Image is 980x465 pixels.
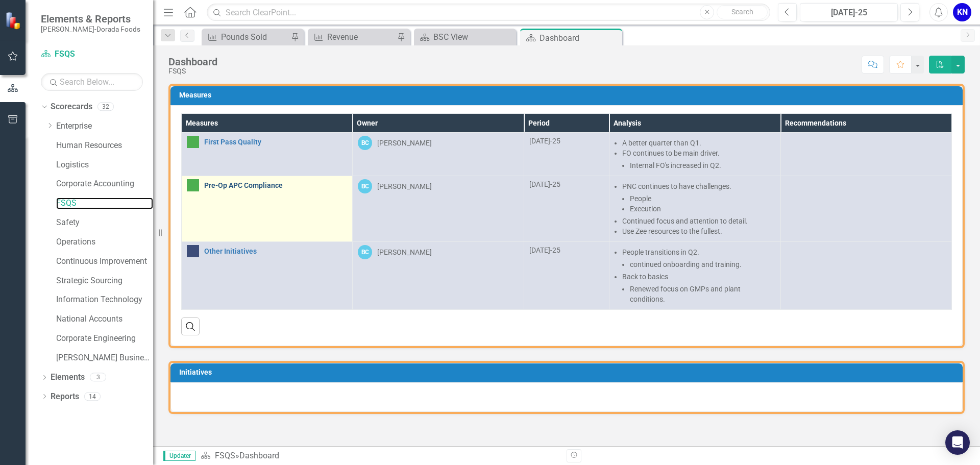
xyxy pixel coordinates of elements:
[529,245,604,255] div: [DATE]-25
[622,216,775,226] li: Continued focus and attention to detail.
[56,140,153,152] a: Human Resources
[800,3,898,21] button: [DATE]-25
[377,247,432,257] div: [PERSON_NAME]
[609,176,780,242] td: Double-Click to Edit
[630,259,775,270] li: continued onboarding and training.
[56,313,153,325] a: National Accounts
[630,193,775,204] li: People
[182,133,353,176] td: Double-Click to Edit Right Click for Context Menu
[56,198,153,209] a: FSQS
[187,245,199,257] img: No Information
[51,391,79,403] a: Reports
[204,31,288,43] a: Pounds Sold
[204,182,347,189] a: Pre-Op APC Compliance
[433,31,513,43] div: BSC View
[56,333,153,345] a: Corporate Engineering
[56,159,153,171] a: Logistics
[163,451,195,461] span: Updater
[358,245,372,259] div: BC
[358,136,372,150] div: BC
[56,256,153,267] a: Continuous Improvement
[540,32,620,44] div: Dashboard
[609,242,780,310] td: Double-Click to Edit
[56,352,153,364] a: [PERSON_NAME] Business Unit
[630,284,775,304] li: Renewed focus on GMPs and plant conditions.
[41,48,143,60] a: FSQS
[377,181,432,191] div: [PERSON_NAME]
[56,120,153,132] a: Enterprise
[207,4,770,21] input: Search ClearPoint...
[622,247,775,270] li: People transitions in Q2.
[56,217,153,229] a: Safety
[239,451,279,460] div: Dashboard
[622,272,775,304] li: Back to basics
[630,160,775,170] li: Internal FO's increased in Q2.
[56,178,153,190] a: Corporate Accounting
[416,31,513,43] a: BSC View
[622,181,775,214] li: PNC continues to have challenges.
[780,133,951,176] td: Double-Click to Edit
[204,248,347,255] a: Other Initiatives
[780,242,951,310] td: Double-Click to Edit
[204,138,347,146] a: First Pass Quality
[215,451,235,460] a: FSQS
[51,101,92,113] a: Scorecards
[358,179,372,193] div: BC
[201,450,559,462] div: »
[717,5,768,19] button: Search
[179,369,958,376] h3: Initiatives
[310,31,395,43] a: Revenue
[56,294,153,306] a: Information Technology
[327,31,395,43] div: Revenue
[377,138,432,148] div: [PERSON_NAME]
[84,392,101,401] div: 14
[182,176,353,242] td: Double-Click to Edit Right Click for Context Menu
[90,373,106,382] div: 3
[168,56,217,67] div: Dashboard
[630,204,775,214] li: Execution
[622,148,775,170] li: FO continues to be main driver.
[953,3,971,21] button: KN
[5,12,23,30] img: ClearPoint Strategy
[187,136,199,148] img: Above Target
[182,242,353,310] td: Double-Click to Edit Right Click for Context Menu
[609,133,780,176] td: Double-Click to Edit
[41,13,140,25] span: Elements & Reports
[56,275,153,287] a: Strategic Sourcing
[622,138,775,148] li: A better quarter than Q1.
[97,103,114,111] div: 32
[41,73,143,91] input: Search Below...
[731,8,753,16] span: Search
[803,7,894,19] div: [DATE]-25
[187,179,199,191] img: Above Target
[529,136,604,146] div: [DATE]-25
[945,430,970,455] div: Open Intercom Messenger
[780,176,951,242] td: Double-Click to Edit
[51,372,85,383] a: Elements
[179,91,958,99] h3: Measures
[41,25,140,33] small: [PERSON_NAME]-Dorada Foods
[529,179,604,189] div: [DATE]-25
[56,236,153,248] a: Operations
[168,67,217,75] div: FSQS
[622,226,775,236] li: Use Zee resources to the fullest.
[221,31,288,43] div: Pounds Sold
